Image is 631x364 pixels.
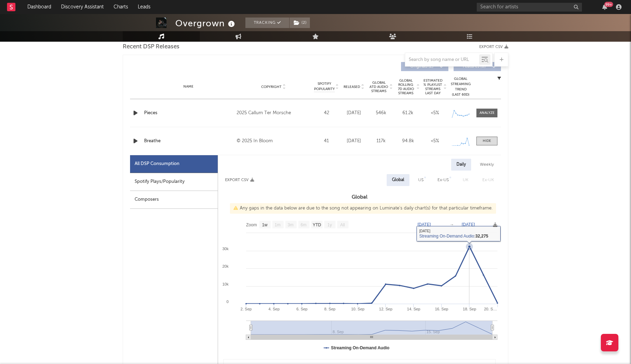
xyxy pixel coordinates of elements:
span: Global Rolling 7D Audio Streams [396,78,415,95]
div: <5% [423,110,447,117]
span: Features ( 0 ) [458,64,490,69]
div: Composers [130,191,218,209]
span: Released [344,85,360,89]
text: 1w [262,222,268,227]
div: Daily [451,159,471,171]
div: Global [392,176,404,184]
div: 99 + [604,2,613,7]
text: 3m [288,222,294,227]
button: Tracking [245,18,289,28]
button: Originals(2) [401,62,448,71]
div: Name [144,84,233,89]
text: 10. Sep [351,307,365,311]
div: All DSP Consumption [135,160,179,168]
button: 99+ [602,4,607,10]
text: 0 [226,300,229,304]
text: Streaming On-Demand Audio [331,345,389,350]
text: → [450,222,454,227]
text: 2. Sep [240,307,252,311]
text: 14. Sep [407,307,420,311]
span: Global ATD Audio Streams [369,81,388,93]
div: US [418,176,423,184]
span: ( 2 ) [289,18,310,28]
text: 1y [327,222,332,227]
text: 10k [222,282,229,286]
span: Recent DSP Releases [123,43,179,51]
div: Global Streaming Trend (Last 60D) [450,76,471,97]
div: 546k [369,110,393,117]
text: 6m [301,222,307,227]
input: Search for artists [477,3,582,12]
text: 6. Sep [296,307,307,311]
text: 12. Sep [379,307,392,311]
text: Zoom [246,222,257,227]
text: [DATE] [462,222,475,227]
text: 4. Sep [269,307,280,311]
button: Features(0) [454,62,501,71]
span: Spotify Popularity [314,81,335,92]
input: Search by song name or URL [405,57,479,63]
div: Any gaps in the data below are due to the song not appearing on Luminate's daily chart(s) for tha... [230,203,496,214]
text: 1m [275,222,281,227]
h3: Global [218,193,501,201]
div: 117k [369,138,393,145]
div: [DATE] [342,110,366,117]
div: 42 [314,110,339,117]
span: Copyright [261,85,281,89]
a: Pieces [144,110,233,117]
div: Overgrown [175,18,237,29]
div: 2025 Callum Ter Morsche [237,109,311,117]
button: (2) [290,18,310,28]
div: [DATE] [342,138,366,145]
text: 16. Sep [435,307,448,311]
button: Export CSV [225,178,254,182]
text: All [340,222,345,227]
div: <5% [423,138,447,145]
a: Breathe [144,138,233,145]
text: 18. Sep [463,307,476,311]
div: Ex-US [437,176,449,184]
div: 94.8k [396,138,420,145]
text: [DATE] [418,222,431,227]
div: © 2025 In Bloom [237,137,311,145]
div: All DSP Consumption [130,155,218,173]
text: YTD [313,222,321,227]
div: Spotify Plays/Popularity [130,173,218,191]
div: 41 [314,138,339,145]
text: 20. S… [484,307,497,311]
span: Estimated % Playlist Streams Last Day [423,78,442,95]
div: Weekly [475,159,499,171]
text: 20k [222,264,229,268]
button: Export CSV [479,45,508,49]
div: 61.2k [396,110,420,117]
text: 30k [222,247,229,251]
text: 8. Sep [324,307,335,311]
span: Originals ( 2 ) [406,64,438,69]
